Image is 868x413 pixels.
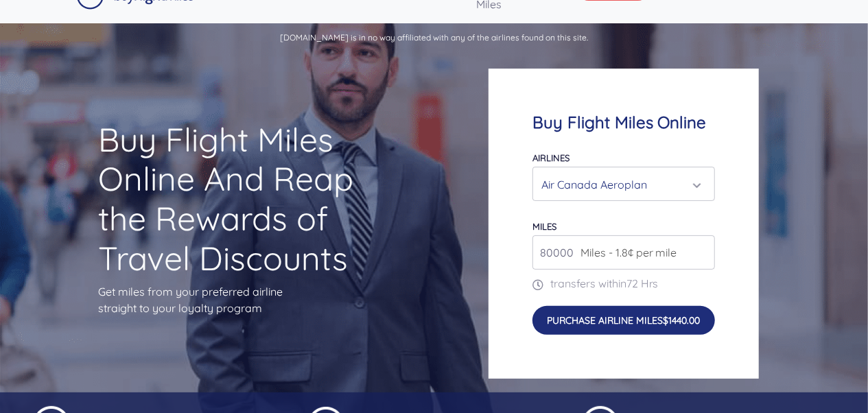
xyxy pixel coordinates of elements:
span: $1440.00 [663,314,700,327]
h1: Buy Flight Miles Online And Reap the Rewards of Travel Discounts [98,120,379,278]
p: Get miles from your preferred airline straight to your loyalty program [98,283,379,316]
span: Miles - 1.8¢ per mile [574,244,677,261]
span: 72 Hrs [626,276,659,290]
label: miles [532,221,556,232]
label: Airlines [532,152,570,163]
div: Air Canada Aeroplan [541,172,698,198]
button: Air Canada Aeroplan [532,167,715,201]
h4: Buy Flight Miles Online [532,113,715,132]
p: transfers within [532,275,715,292]
button: Purchase Airline Miles$1440.00 [532,306,715,335]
